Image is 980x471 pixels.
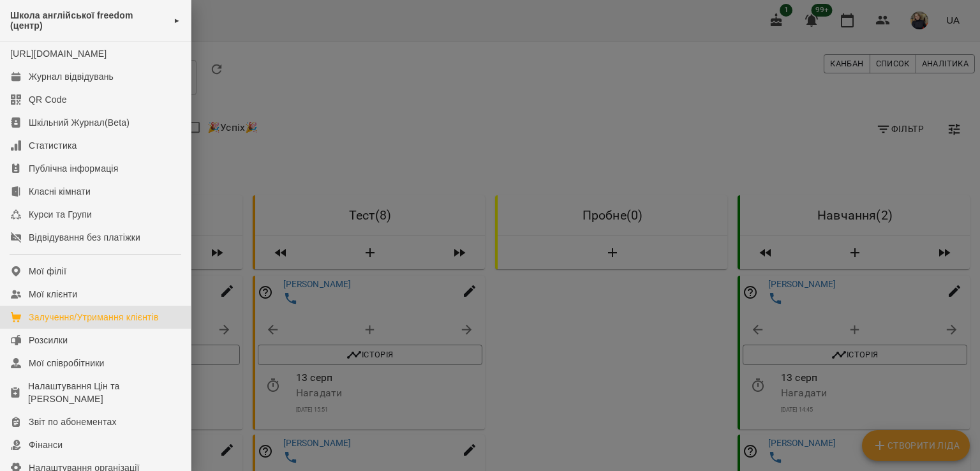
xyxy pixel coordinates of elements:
[29,438,63,451] div: Фінанси
[29,288,77,301] div: Мої клієнти
[174,15,181,26] span: ►
[29,311,159,324] div: Залучення/Утримання клієнтів
[29,162,118,175] div: Публічна інформація
[29,70,114,83] div: Журнал відвідувань
[10,49,107,59] a: [URL][DOMAIN_NAME]
[29,139,77,152] div: Статистика
[29,93,67,106] div: QR Code
[29,265,66,278] div: Мої філії
[29,357,105,370] div: Мої співробітники
[28,380,181,405] div: Налаштування Цін та [PERSON_NAME]
[10,10,167,31] span: Школа англійської freedom (центр)
[29,185,91,198] div: Класні кімнати
[29,208,92,221] div: Курси та Групи
[29,334,68,347] div: Розсилки
[29,116,130,129] div: Шкільний Журнал(Beta)
[29,415,117,428] div: Звіт по абонементах
[29,231,140,244] div: Відвідування без платіжки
